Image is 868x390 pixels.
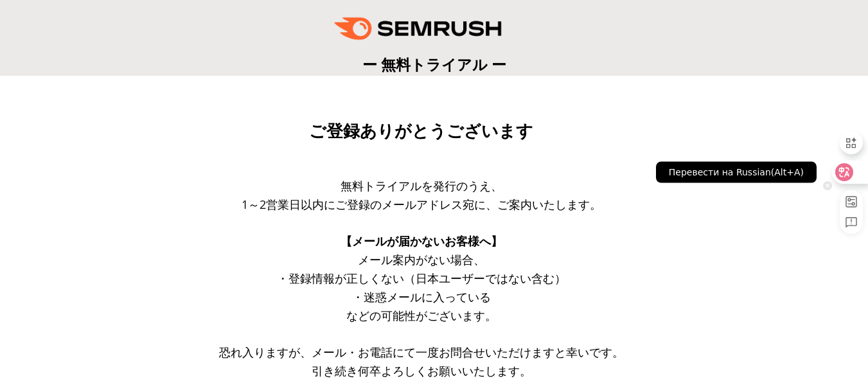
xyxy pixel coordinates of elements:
[358,252,485,267] span: メール案内がない場合、
[341,178,502,193] span: 無料トライアルを発行のうえ、
[219,344,624,360] span: 恐れ入りますが、メール・お電話にて一度お問合せいただけますと幸いです。
[346,308,497,323] span: などの可能性がございます。
[242,197,601,212] span: 1～2営業日以内にご登録のメールアドレス宛に、ご案内いたします。
[309,121,533,141] span: ご登録ありがとうございます
[362,54,506,75] span: ー 無料トライアル ー
[352,289,491,305] span: ・迷惑メールに入っている
[277,270,566,286] span: ・登録情報が正しくない（日本ユーザーではない含む）
[312,363,531,378] span: 引き続き何卒よろしくお願いいたします。
[341,233,502,249] span: 【メールが届かないお客様へ】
